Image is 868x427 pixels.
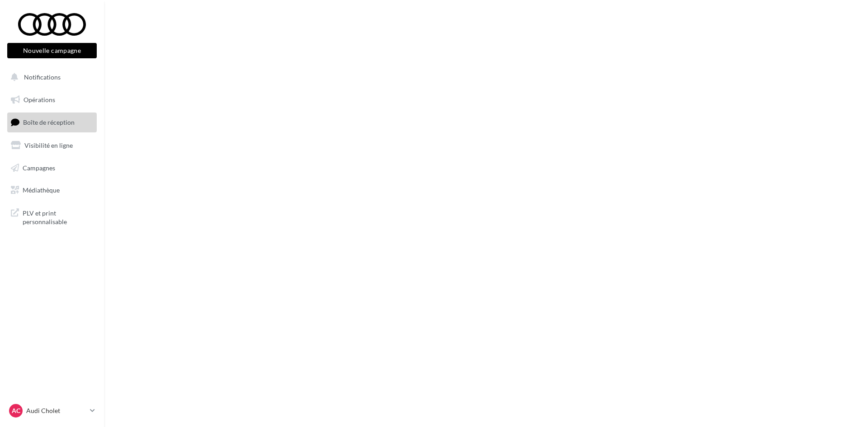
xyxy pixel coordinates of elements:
[26,406,86,415] p: Audi Cholet
[5,181,99,200] a: Médiathèque
[5,203,99,230] a: PLV et print personnalisable
[5,136,99,155] a: Visibilité en ligne
[23,186,60,194] span: Médiathèque
[24,73,61,81] span: Notifications
[23,118,75,126] span: Boîte de réception
[7,402,97,419] a: AC Audi Cholet
[12,406,20,415] span: AC
[5,113,99,132] a: Boîte de réception
[24,96,55,103] span: Opérations
[5,90,99,109] a: Opérations
[24,141,73,149] span: Visibilité en ligne
[5,159,99,178] a: Campagnes
[23,164,55,171] span: Campagnes
[5,68,95,87] button: Notifications
[23,207,93,226] span: PLV et print personnalisable
[7,43,97,58] button: Nouvelle campagne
